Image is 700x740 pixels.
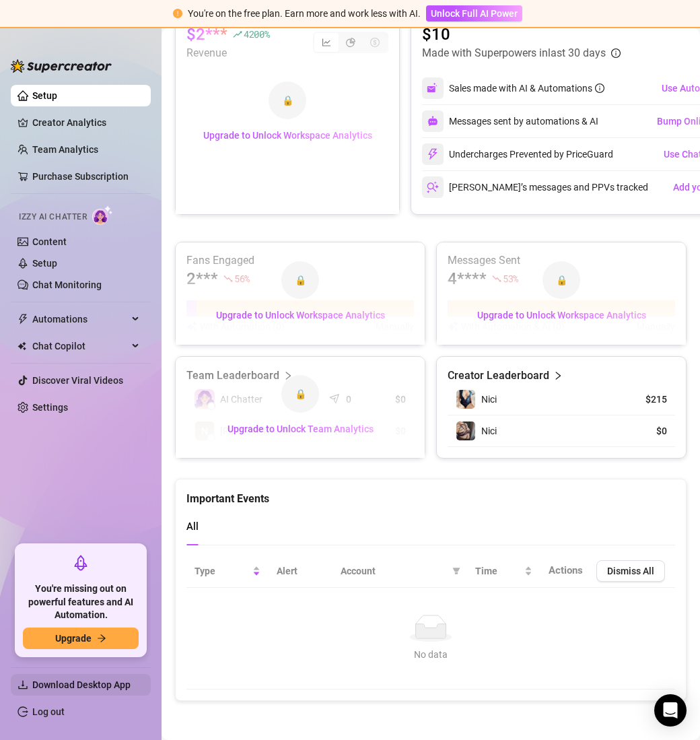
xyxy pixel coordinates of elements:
span: exclamation-circle [173,9,182,18]
span: Automations [32,308,128,330]
span: Upgrade to Unlock Workspace Analytics [203,130,372,141]
button: Dismiss All [596,560,665,582]
a: Settings [32,402,68,413]
span: Dismiss All [607,566,654,576]
span: arrow-right [97,634,106,643]
span: Upgrade to Unlock Workspace Analytics [216,310,385,321]
div: 🔒 [281,261,319,299]
img: Chat Copilot [17,341,26,351]
button: Upgrade to Unlock Workspace Analytics [205,304,396,326]
img: Nici [456,422,475,440]
span: Upgrade to Unlock Team Analytics [228,424,374,434]
img: Nici [456,390,475,409]
span: download [17,679,28,690]
span: filter [450,561,463,581]
div: Messages sent by automations & AI [422,110,598,132]
div: Important Events [186,479,675,507]
div: 🔒 [542,261,580,299]
th: Time [467,555,540,588]
span: You're on the free plan. Earn more and work less with AI. [188,8,421,19]
span: Actions [549,564,583,576]
button: Unlock Full AI Power [426,5,522,22]
span: Upgrade [55,633,92,644]
span: You're missing out on powerful features and AI Automation. [23,582,139,622]
span: All [186,520,199,533]
img: svg%3e [427,82,439,94]
span: Upgrade to Unlock Workspace Analytics [477,310,646,321]
a: Setup [32,90,57,101]
article: $215 [606,393,667,406]
div: Sales made with AI & Automations [449,81,604,96]
span: Type [195,564,250,578]
span: Time [475,564,522,578]
span: Nici [481,426,497,436]
article: Made with Superpowers in last 30 days [422,45,606,61]
span: info-circle [611,48,621,58]
img: svg%3e [427,181,439,193]
div: No data [200,647,662,662]
div: [PERSON_NAME]’s messages and PPVs tracked [422,176,648,198]
div: 🔒 [281,375,319,413]
span: Nici [481,394,497,405]
div: 🔒 [269,81,306,119]
img: AI Chatter [92,205,113,225]
article: Creator Leaderboard [448,368,549,384]
article: $0 [606,424,667,438]
span: filter [452,567,460,575]
span: rocket [73,555,89,571]
span: thunderbolt [17,314,28,325]
button: Upgrade to Unlock Workspace Analytics [193,125,383,146]
a: Content [32,236,67,247]
a: Team Analytics [32,144,98,155]
a: Unlock Full AI Power [426,8,522,19]
img: svg%3e [427,148,439,160]
div: Undercharges Prevented by PriceGuard [422,143,613,165]
span: right [553,368,563,384]
img: logo-BBDzfeDw.svg [11,59,112,73]
span: Izzy AI Chatter [19,211,87,224]
button: Upgrade to Unlock Team Analytics [217,418,384,440]
span: Account [341,564,447,578]
article: $10 [422,24,621,45]
img: svg%3e [427,116,438,127]
button: Upgradearrow-right [23,628,139,649]
span: info-circle [595,83,604,93]
span: Unlock Full AI Power [431,8,518,19]
a: Discover Viral Videos [32,375,123,386]
button: Upgrade to Unlock Workspace Analytics [466,304,657,326]
a: Chat Monitoring [32,279,102,290]
div: Open Intercom Messenger [654,694,687,727]
th: Type [186,555,269,588]
a: Creator Analytics [32,112,140,133]
a: Setup [32,258,57,269]
a: Purchase Subscription [32,166,140,187]
th: Alert [269,555,332,588]
a: Log out [32,706,65,717]
span: Download Desktop App [32,679,131,690]
span: Chat Copilot [32,335,128,357]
